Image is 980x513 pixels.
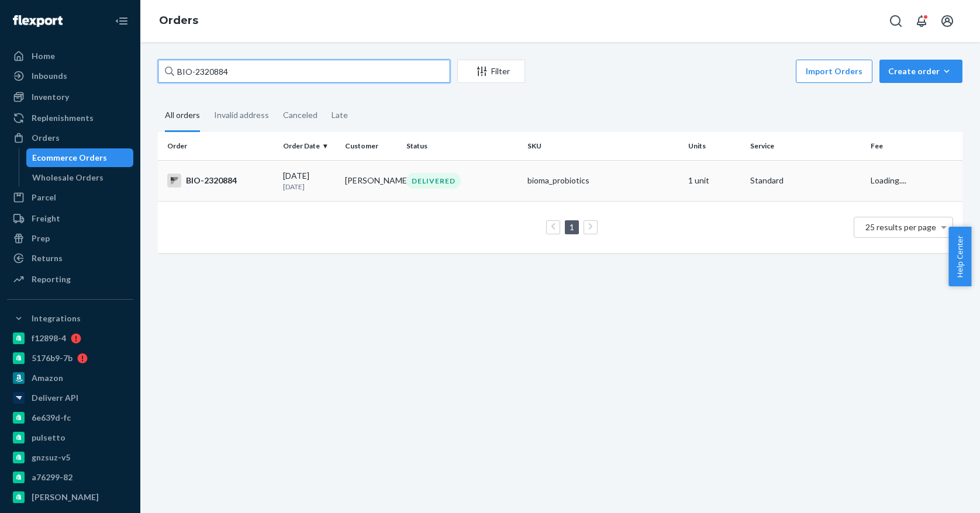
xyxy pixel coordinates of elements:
[866,132,962,160] th: Fee
[32,452,70,463] div: gnzsuz-v5
[283,100,318,130] div: Canceled
[527,175,679,186] div: bioma_probiotics
[32,233,50,244] div: Prep
[523,132,684,160] th: SKU
[32,112,94,124] div: Replenishments
[26,168,134,187] a: Wholesale Orders
[684,160,746,201] td: 1 unit
[796,60,872,83] button: Import Orders
[7,369,133,387] a: Amazon
[345,141,398,151] div: Customer
[7,109,133,127] a: Replenishments
[214,100,269,130] div: Invalid address
[26,148,134,167] a: Ecommerce Orders
[7,188,133,207] a: Parcel
[340,160,402,201] td: [PERSON_NAME]
[32,313,81,324] div: Integrations
[884,9,907,33] button: Open Search Box
[936,9,959,33] button: Open account menu
[7,468,133,487] a: a76299-82
[7,309,133,328] button: Integrations
[406,173,461,189] div: DELIVERED
[32,213,60,224] div: Freight
[7,229,133,248] a: Prep
[110,9,133,33] button: Close Navigation
[7,270,133,289] a: Reporting
[332,100,348,130] div: Late
[159,14,198,27] a: Orders
[158,60,450,83] input: Search orders
[32,372,63,384] div: Amazon
[948,227,971,286] button: Help Center
[910,9,933,33] button: Open notifications
[150,4,208,38] ol: breadcrumbs
[158,132,278,160] th: Order
[32,472,73,483] div: a76299-82
[879,60,962,83] button: Create order
[458,65,524,77] div: Filter
[7,67,133,85] a: Inbounds
[32,70,67,82] div: Inbounds
[32,172,103,183] div: Wholesale Orders
[32,412,71,424] div: 6e639d-fc
[32,392,78,404] div: Deliverr API
[32,432,65,443] div: pulsetto
[7,349,133,368] a: 5176b9-7b
[7,389,133,407] a: Deliverr API
[7,129,133,147] a: Orders
[7,488,133,507] a: [PERSON_NAME]
[32,132,60,144] div: Orders
[7,88,133,106] a: Inventory
[32,352,73,364] div: 5176b9-7b
[7,249,133,268] a: Returns
[866,160,962,201] td: Loading....
[457,60,525,83] button: Filter
[746,132,866,160] th: Service
[13,15,63,27] img: Flexport logo
[283,170,336,192] div: [DATE]
[7,47,133,65] a: Home
[32,491,99,503] div: [PERSON_NAME]
[32,273,71,285] div: Reporting
[32,192,56,203] div: Parcel
[567,222,577,232] a: Page 1 is your current page
[278,132,340,160] th: Order Date
[402,132,522,160] th: Status
[32,332,66,344] div: f12898-4
[165,100,200,132] div: All orders
[32,152,107,164] div: Ecommerce Orders
[167,174,274,188] div: BIO-2320884
[888,65,954,77] div: Create order
[7,408,133,427] a: 6e639d-fc
[7,448,133,467] a: gnzsuz-v5
[7,209,133,228] a: Freight
[7,428,133,447] a: pulsetto
[7,329,133,348] a: f12898-4
[283,182,336,192] p: [DATE]
[865,222,936,232] span: 25 results per page
[32,91,69,103] div: Inventory
[750,175,861,186] p: Standard
[32,252,63,264] div: Returns
[32,50,55,62] div: Home
[684,132,746,160] th: Units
